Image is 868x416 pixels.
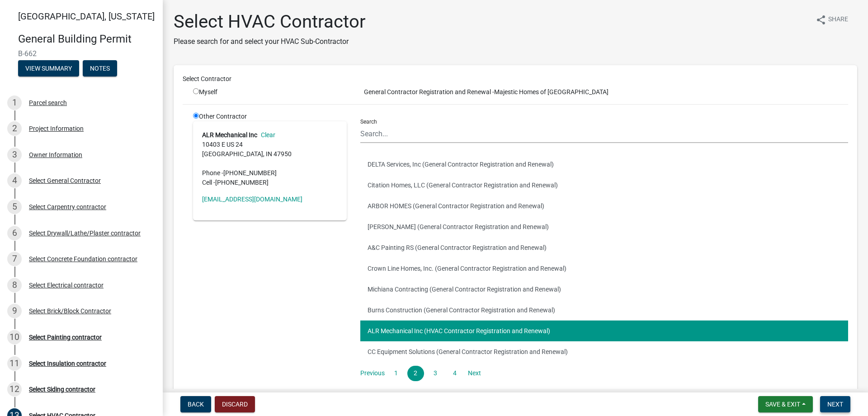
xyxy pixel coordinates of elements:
[407,366,424,381] a: 2
[7,226,22,240] div: 6
[29,308,111,314] div: Select Brick/Block Contractor
[427,366,443,381] a: 3
[820,396,850,412] button: Next
[360,175,848,196] button: Citation Homes, LLC (General Contractor Registration and Renewal)
[827,401,843,408] span: Next
[360,366,385,381] a: Previous
[447,366,463,381] a: 4
[7,121,22,136] div: 2
[7,148,22,162] div: 3
[29,282,104,288] div: Select Electrical contractor
[215,396,255,412] button: Discard
[7,96,22,110] div: 1
[360,300,848,320] button: Burns Construction (General Contractor Registration and Renewal)
[29,386,95,392] div: Select Siding contractor
[29,256,137,262] div: Select Concrete Foundation contractor
[202,169,223,177] abbr: Phone -
[202,179,215,186] abbr: Cell -
[360,279,848,300] button: Michiana Contracting (General Contractor Registration and Renewal)
[176,74,855,84] div: Select Contractor
[808,11,855,29] button: shareShare
[360,196,848,216] button: ARBOR HOMES (General Contractor Registration and Renewal)
[180,396,211,412] button: Back
[29,334,102,340] div: Select Painting contractor
[29,152,82,158] div: Owner Information
[758,396,813,412] button: Save & Exit
[7,252,22,266] div: 7
[29,125,84,132] div: Project Information
[18,11,155,22] span: [GEOGRAPHIC_DATA], [US_STATE]
[360,216,848,237] button: [PERSON_NAME] (General Contractor Registration and Renewal)
[360,237,848,258] button: A&C Painting RS (General Contractor Registration and Renewal)
[7,278,22,292] div: 8
[18,60,79,77] button: View Summary
[83,65,117,72] wm-modal-confirm: Notes
[388,366,404,381] a: 1
[360,366,848,381] nav: Page navigation
[7,356,22,371] div: 11
[29,204,106,210] div: Select Carpentry contractor
[360,124,848,143] input: Search...
[257,131,275,139] a: Clear
[816,14,826,25] i: share
[18,65,79,72] wm-modal-confirm: Summary
[360,154,848,175] button: DELTA Services, Inc (General Contractor Registration and Renewal)
[174,11,366,33] h1: Select HVAC Contractor
[188,401,204,408] span: Back
[193,87,347,97] div: Myself
[83,60,117,77] button: Notes
[360,258,848,279] button: Crown Line Homes, Inc. (General Contractor Registration and Renewal)
[29,177,101,184] div: Select General Contractor
[7,330,22,344] div: 10
[828,14,848,25] span: Share
[7,304,22,318] div: 9
[215,179,269,186] span: [PHONE_NUMBER]
[7,173,22,188] div: 4
[7,200,22,214] div: 5
[360,320,848,341] button: ALR Mechanical Inc (HVAC Contractor Registration and Renewal)
[360,341,848,362] button: CC Equipment Solutions (General Contractor Registration and Renewal)
[354,87,855,97] div: Majestic Homes of [GEOGRAPHIC_DATA]
[7,382,22,397] div: 12
[202,131,257,139] strong: ALR Mechanical Inc
[29,100,67,106] div: Parcel search
[29,360,106,367] div: Select Insulation contractor
[202,130,338,187] address: 10403 E US 24 [GEOGRAPHIC_DATA], IN 47950
[466,366,482,381] a: Next
[223,169,277,177] span: [PHONE_NUMBER]
[174,36,366,47] p: Please search for and select your HVAC Sub-Contractor
[186,112,354,388] div: Other Contractor
[18,49,145,58] span: B-662
[202,196,302,203] a: [EMAIL_ADDRESS][DOMAIN_NAME]
[29,230,141,236] div: Select Drywall/Lathe/Plaster contractor
[18,33,156,46] h4: General Building Permit
[765,401,800,408] span: Save & Exit
[360,88,494,96] span: General Contractor Registration and Renewal -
